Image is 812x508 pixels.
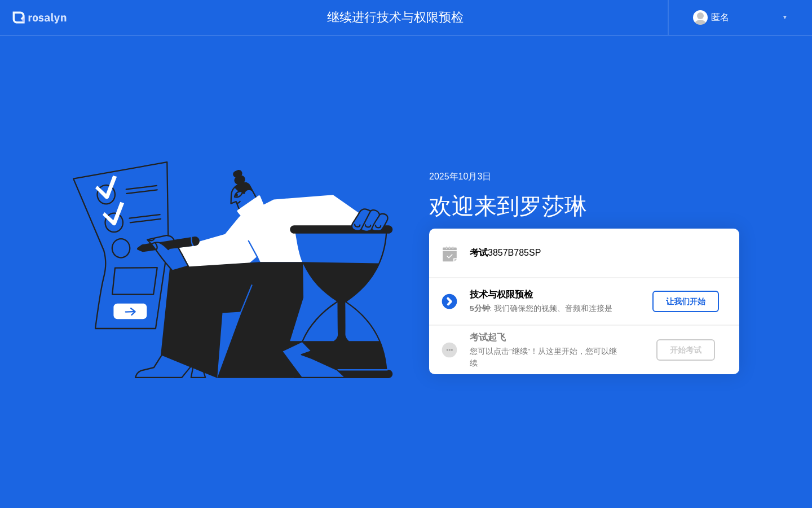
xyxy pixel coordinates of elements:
div: 3857B785SP [470,246,739,260]
b: 技术与权限预检 [470,290,533,299]
b: 考试起飞 [470,332,506,342]
div: 您可以点击”继续”！从这里开始，您可以继续 [470,346,632,369]
div: 开始考试 [661,345,710,356]
div: 匿名 [711,10,729,25]
button: 开始考试 [656,339,715,361]
div: 2025年10月3日 [429,170,739,183]
div: 让我们开始 [657,296,714,307]
div: : 我们确保您的视频、音频和连接是 [470,303,632,314]
b: 5分钟 [470,304,490,313]
button: 让我们开始 [652,291,719,312]
div: ▼ [782,10,788,25]
div: 欢迎来到罗莎琳 [429,189,739,223]
b: 考试 [470,248,488,257]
